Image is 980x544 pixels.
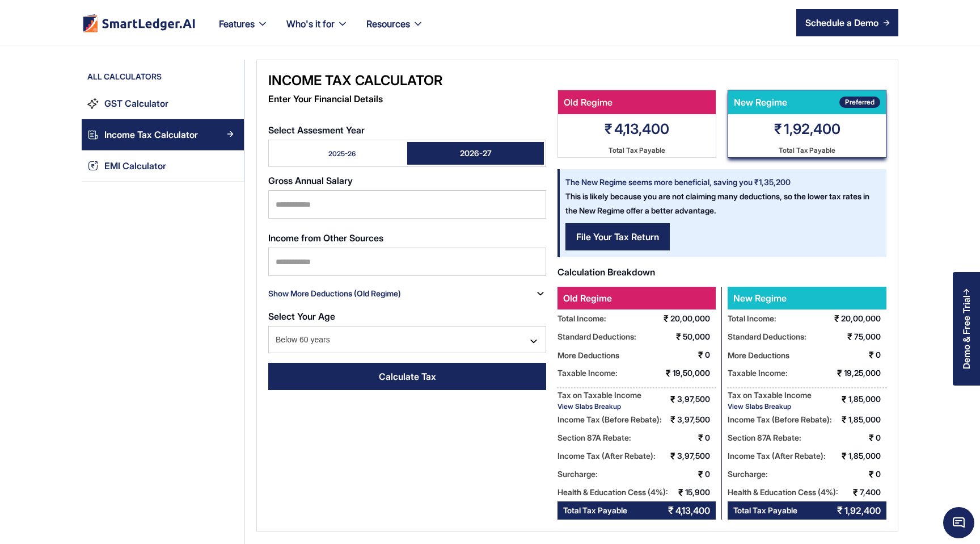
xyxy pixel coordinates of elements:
[664,309,669,328] div: ₹
[876,429,886,447] div: 0
[728,411,832,429] div: Income Tax (Before Rebate):
[268,326,546,353] div: Below 60 years
[677,411,716,429] div: 3,97,500
[286,16,335,32] div: Who's it for
[668,501,674,520] div: ₹
[728,348,789,362] div: More Deductions
[614,119,669,139] div: 4,13,400
[728,402,812,411] div: View Slabs Breakup
[557,309,606,328] div: Total Income:
[268,232,383,244] strong: Income from Other Sources
[842,447,847,465] div: ₹
[268,90,546,108] div: Enter Your Financial Details
[328,149,356,158] div: 2025-26
[943,507,974,538] span: Chat Widget
[876,346,886,364] div: 0
[883,19,890,26] img: arrow right icon
[82,71,244,88] div: All Calculators
[560,169,881,217] div: This is likely because you are not claiming many deductions, so the lower tax rates in the New Re...
[82,88,244,119] a: GST CalculatorArrow Right Blue
[557,483,668,501] div: Health & Education Cess (4%):
[535,288,546,299] img: mingcute_down-line
[227,131,234,137] img: Arrow Right Blue
[876,465,886,483] div: 0
[698,465,703,483] div: ₹
[728,429,801,447] div: Section 87A Rebate:
[673,364,716,382] div: 19,50,000
[268,311,335,322] strong: Select Your Age
[557,402,641,411] div: View Slabs Breakup
[557,263,886,281] div: Calculation Breakdown
[869,346,874,364] div: ₹
[869,465,874,483] div: ₹
[853,483,858,501] div: ₹
[805,16,878,30] div: Schedule a Demo
[728,287,807,309] div: New Regime
[528,336,539,347] img: mingcute_down-line
[82,14,196,32] img: footer logo
[670,411,675,429] div: ₹
[227,162,234,169] img: Arrow Right Blue
[670,447,675,465] div: ₹
[705,346,716,364] div: 0
[557,364,618,382] div: Taxable Income:
[837,501,843,520] div: ₹
[670,390,675,408] div: ₹
[104,96,168,111] div: GST Calculator
[848,447,886,465] div: 1,85,000
[227,99,234,106] img: Arrow Right Blue
[557,388,641,402] div: Tax on Taxable Income
[961,295,971,369] div: Demo & Free Trial
[366,16,410,32] div: Resources
[847,328,852,346] div: ₹
[268,284,401,303] div: Show More Deductions (Old Regime)
[796,9,898,36] a: Schedule a Demo
[728,465,768,483] div: Surcharge:
[774,119,782,139] div: ₹
[268,363,546,390] a: Calculate Tax
[705,429,716,447] div: 0
[705,465,716,483] div: 0
[854,328,886,346] div: 75,000
[666,364,671,382] div: ₹
[728,388,812,402] div: Tax on Taxable Income
[844,364,886,382] div: 19,25,000
[677,447,716,465] div: 3,97,500
[848,411,886,429] div: 1,85,000
[834,309,839,328] div: ₹
[733,501,797,520] div: Total Tax Payable
[268,125,546,135] label: Select Assesment Year
[268,119,546,397] form: Email Form
[605,119,612,139] div: ₹
[784,119,840,139] div: 1,92,400
[728,447,826,465] div: Income Tax (After Rebate):
[842,390,847,408] div: ₹
[677,390,716,408] div: 3,97,500
[576,230,659,244] div: File Your Tax Return
[557,287,716,309] div: Old Regime
[557,429,631,447] div: Section 87A Rebate:
[268,175,353,186] strong: Gross Annual Salary
[779,143,835,157] div: Total Tax Payable
[557,348,619,362] div: More Deductions
[557,411,662,429] div: Income Tax (Before Rebate):
[670,309,716,328] div: 20,00,000
[837,364,842,382] div: ₹
[728,328,806,346] div: Standard Deductions:
[728,90,839,114] div: New Regime
[557,328,636,346] div: Standard Deductions:
[676,328,681,346] div: ₹
[683,328,716,346] div: 50,000
[678,483,683,501] div: ₹
[357,16,433,45] div: Resources
[728,483,838,501] div: Health & Education Cess (4%):
[685,483,716,501] div: 15,900
[210,16,277,45] div: Features
[219,16,255,32] div: Features
[460,148,492,159] div: 2026-27
[5,14,33,22] span: Upgrade
[844,501,881,520] div: 1,92,400
[860,483,886,501] div: 7,400
[104,158,166,174] div: EMI Calculator
[609,143,665,157] div: Total Tax Payable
